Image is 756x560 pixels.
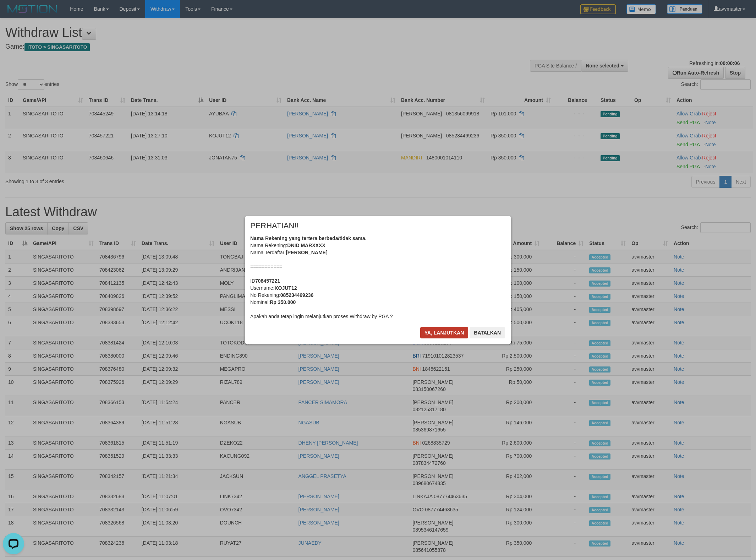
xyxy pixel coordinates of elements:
b: Rp 350.000 [270,299,296,305]
div: Nama Rekening: Nama Terdaftar: =========== ID Username: No Rekening: Nominal: Apakah anda tetap i... [250,235,506,320]
button: Ya, lanjutkan [420,327,469,338]
span: PERHATIAN!! [250,222,299,229]
b: [PERSON_NAME] [286,250,327,255]
b: Nama Rekening yang tertera berbeda/tidak sama. [250,235,367,241]
b: KOJUT12 [274,285,297,291]
b: DNID MARXXXX [287,243,325,248]
b: 085234469236 [280,292,313,298]
button: Batalkan [470,327,505,338]
b: 708457221 [255,278,280,284]
button: Open LiveChat chat widget [3,3,24,24]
